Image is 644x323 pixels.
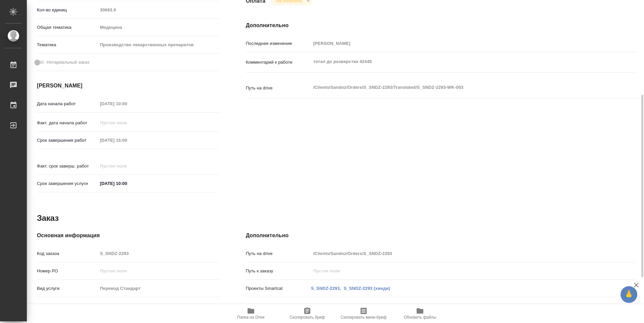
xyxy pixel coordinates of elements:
h4: Основная информация [37,232,219,240]
p: Факт. дата начала работ [37,120,98,126]
h4: [PERSON_NAME] [37,82,219,90]
div: Производство лекарственных препаратов [98,39,219,51]
p: Проекты Smartcat [246,285,311,292]
input: Пустое поле [98,135,156,145]
span: Папка на Drive [237,315,265,320]
button: Скопировать мини-бриф [335,304,392,323]
p: Номер РО [37,268,98,274]
p: Срок завершения услуги [37,180,98,187]
span: Нотариальный заказ [47,59,89,66]
h4: Дополнительно [246,232,637,240]
input: Пустое поле [98,5,219,15]
span: 🙏 [623,287,635,302]
p: Тематика [37,42,98,48]
p: Факт. срок заверш. работ [37,163,98,170]
p: Кол-во единиц [37,7,98,13]
input: Пустое поле [98,266,219,276]
button: Скопировать бриф [279,304,335,323]
p: Путь на drive [246,85,311,91]
h2: Заказ [37,213,59,223]
input: Пустое поле [98,249,219,258]
p: Код заказа [37,250,98,257]
p: Последнее изменение [246,40,311,47]
textarea: тотал до разверстки 42445 [311,56,604,67]
p: Этапы услуги [37,303,98,309]
p: Вид услуги [37,285,98,292]
input: Пустое поле [98,161,156,171]
input: Пустое поле [98,283,219,293]
h4: Дополнительно [246,21,637,29]
span: Обновить файлы [404,315,436,320]
p: Комментарий к работе [246,59,311,66]
a: S_SNDZ-2293, [311,286,341,291]
p: Путь к заказу [246,268,311,274]
input: Пустое поле [311,266,604,276]
span: Скопировать мини-бриф [340,315,386,320]
span: Скопировать бриф [289,315,325,320]
p: Срок завершения работ [37,137,98,144]
input: ✎ Введи что-нибудь [98,179,156,188]
input: Пустое поле [311,249,604,258]
p: Общая тематика [37,24,98,31]
a: S_SNDZ-2293 (хинди) [344,286,390,291]
input: Пустое поле [98,118,156,128]
input: Пустое поле [98,99,156,109]
p: Путь на drive [246,250,311,257]
button: Папка на Drive [223,304,279,323]
div: Медицина [98,22,219,33]
button: Обновить файлы [392,304,448,323]
input: Пустое поле [98,301,219,311]
input: Пустое поле [311,39,604,48]
p: Дата начала работ [37,101,98,107]
button: 🙏 [621,286,637,303]
textarea: /Clients/Sandoz/Orders/S_SNDZ-2293/Translated/S_SNDZ-2293-WK-003 [311,82,604,93]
